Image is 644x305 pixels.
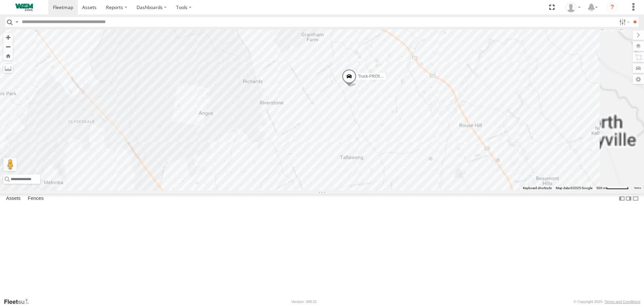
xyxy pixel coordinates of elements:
span: 500 m [596,186,606,190]
span: Truck-FRO52R [358,74,385,79]
a: Visit our Website [4,298,35,305]
button: Map Scale: 500 m per 63 pixels [594,186,631,190]
label: Dock Summary Table to the Left [619,194,625,204]
a: Terms (opens in new tab) [634,186,641,189]
label: Assets [3,194,24,204]
button: Zoom out [3,42,13,51]
span: Map data ©2025 Google [556,186,592,190]
img: WEMCivilLogo.svg [7,4,42,11]
label: Search Query [14,17,19,27]
i: ? [607,2,618,13]
label: Dock Summary Table to the Right [625,194,632,204]
label: Fences [24,194,47,204]
label: Hide Summary Table [632,194,639,204]
div: © Copyright 2025 - [574,300,640,304]
button: Zoom Home [3,51,13,60]
button: Keyboard shortcuts [523,186,552,190]
label: Search Filter Options [616,17,631,27]
button: Zoom in [3,33,13,42]
label: Map Settings [633,75,644,84]
div: Version: 308.01 [291,300,317,304]
div: Kevin Webb [563,2,583,12]
button: Drag Pegman onto the map to open Street View [3,158,17,171]
label: Measure [3,64,13,73]
a: Terms and Conditions [605,300,640,304]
